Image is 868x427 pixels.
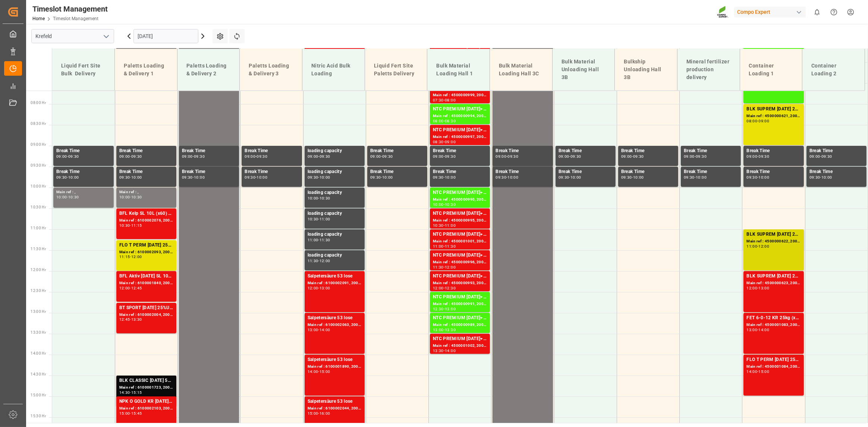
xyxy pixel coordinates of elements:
[433,189,487,197] div: NTC PREMIUM [DATE]+3+TE BULK
[746,280,801,286] div: Main ref : 4500000623, 2000000565
[318,176,319,179] div: -
[433,349,444,352] div: 13:30
[56,147,111,155] div: Break Time
[433,168,487,176] div: Break Time
[621,147,675,155] div: Break Time
[182,155,193,158] div: 09:00
[621,176,632,179] div: 09:30
[308,252,362,259] div: loading capacity
[496,176,506,179] div: 09:30
[433,286,444,290] div: 12:00
[759,119,770,123] div: 09:00
[757,328,758,332] div: -
[119,405,173,412] div: Main ref : 6100002103, 2000001625
[433,224,444,227] div: 10:30
[320,370,330,373] div: 15:00
[245,147,299,155] div: Break Time
[445,224,456,227] div: 11:00
[734,5,809,19] button: Compo Expert
[320,328,330,332] div: 14:00
[746,314,801,322] div: FET 6-0-12 KR 25kg (x40) EN;FET 6-0-12 KR 25kgx40 DE,AT,FR,ES,IT
[433,134,487,140] div: Main ref : 4500000997, 2000001025
[433,280,487,286] div: Main ref : 4500000993, 2000001025
[746,322,801,328] div: Main ref : 4500001083, 2000001103
[433,217,487,224] div: Main ref : 4500000995, 2000001025
[68,176,79,179] div: 10:00
[684,147,738,155] div: Break Time
[130,224,131,227] div: -
[130,391,131,394] div: -
[445,140,456,144] div: 09:00
[445,286,456,290] div: 12:30
[507,155,518,158] div: 09:30
[31,205,46,209] span: 10:30 Hr
[444,307,445,311] div: -
[445,266,456,269] div: 12:00
[68,155,79,158] div: 09:30
[684,176,695,179] div: 09:30
[507,176,518,179] div: 10:00
[496,59,546,81] div: Bulk Material Loading Hall 3C
[746,59,796,81] div: Container Loading 1
[757,370,758,373] div: -
[133,29,198,43] input: DD.MM.YYYY
[433,307,444,311] div: 12:30
[130,318,131,321] div: -
[496,155,506,158] div: 09:00
[746,231,801,238] div: BLK SUPREM [DATE] 25KG (x42) INT MTO
[31,393,46,397] span: 15:00 Hr
[444,176,445,179] div: -
[31,414,46,418] span: 15:30 Hr
[308,412,318,415] div: 15:00
[183,59,234,81] div: Paletts Loading & Delivery 2
[119,280,173,286] div: Main ref : 6100001840, 2000001408
[130,412,131,415] div: -
[320,259,330,263] div: 12:00
[746,147,801,155] div: Break Time
[809,155,820,158] div: 09:00
[31,247,46,251] span: 11:30 Hr
[433,328,444,332] div: 13:00
[31,351,46,355] span: 14:00 Hr
[308,176,318,179] div: 09:30
[382,176,393,179] div: 10:00
[746,106,801,113] div: BLK SUPREM [DATE] 25KG (x42) INT MTO
[119,318,130,321] div: 12:45
[809,176,820,179] div: 09:30
[119,312,173,318] div: Main ref : 6100002004, 2000001238
[67,176,68,179] div: -
[257,176,267,179] div: 10:00
[570,155,581,158] div: 09:30
[746,176,757,179] div: 09:30
[100,31,111,42] button: open menu
[759,245,770,248] div: 12:00
[445,119,456,123] div: 08:30
[308,398,362,405] div: Salpetersäure 53 lose
[382,155,393,158] div: 09:30
[820,155,821,158] div: -
[433,335,487,343] div: NTC PREMIUM [DATE]+3+TE BULK
[31,226,46,230] span: 11:00 Hr
[684,168,738,176] div: Break Time
[308,217,318,221] div: 10:30
[194,155,205,158] div: 09:30
[433,293,487,301] div: NTC PREMIUM [DATE]+3+TE BULK
[759,155,770,158] div: 09:30
[445,328,456,332] div: 13:30
[308,210,362,217] div: loading capacity
[746,370,757,373] div: 14:00
[31,330,46,335] span: 13:30 Hr
[445,176,456,179] div: 10:00
[131,176,142,179] div: 10:00
[308,197,318,200] div: 10:00
[308,356,362,364] div: Salpetersäure 53 lose
[746,238,801,245] div: Main ref : 4500000622, 2000000565
[246,59,296,81] div: Paletts Loading & Delivery 3
[559,55,609,84] div: Bulk Material Unloading Hall 3B
[496,147,550,155] div: Break Time
[433,119,444,123] div: 08:00
[381,176,382,179] div: -
[308,286,318,290] div: 12:00
[320,155,330,158] div: 09:30
[757,286,758,290] div: -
